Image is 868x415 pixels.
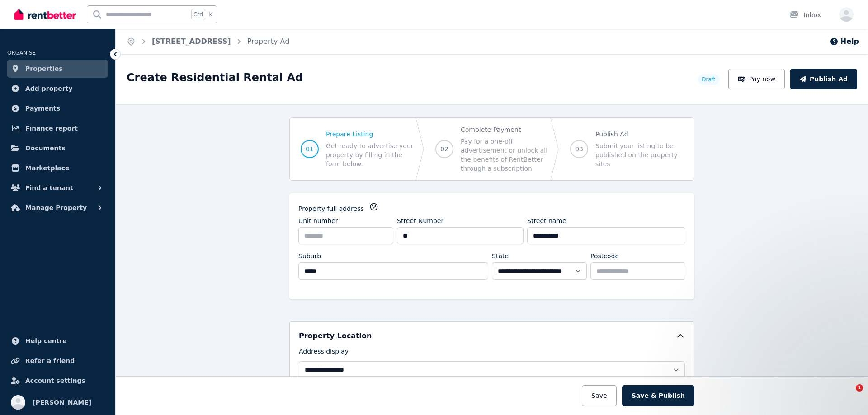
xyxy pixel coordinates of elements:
[7,119,108,137] a: Finance report
[25,63,63,74] span: Properties
[25,355,75,366] span: Refer a friend
[33,397,91,408] span: [PERSON_NAME]
[191,9,205,20] span: Ctrl
[289,117,694,181] nav: Progress
[440,145,448,154] span: 02
[25,123,78,134] span: Finance report
[326,130,414,139] span: Prepare Listing
[461,137,548,173] span: Pay for a one-off advertisement or unlock all the benefits of RentBetter through a subscription
[298,252,321,261] label: Suburb
[7,332,108,350] a: Help centre
[25,163,69,173] span: Marketplace
[527,216,566,225] label: Street name
[25,336,67,346] span: Help centre
[492,252,509,261] label: State
[622,385,694,406] button: Save & Publish
[728,69,785,89] button: Pay now
[326,141,414,168] span: Get ready to advertise your property by filling in the form below.
[25,103,60,114] span: Payments
[7,372,108,390] a: Account settings
[7,199,108,217] button: Manage Property
[582,385,616,406] button: Save
[127,70,303,85] h1: Create Residential Rental Ad
[25,182,73,193] span: Find a tenant
[595,141,683,168] span: Submit your listing to be published on the property sites
[702,76,715,83] span: Draft
[209,11,212,18] span: k
[306,145,314,154] span: 01
[789,10,821,19] div: Inbox
[25,202,87,213] span: Manage Property
[7,79,108,98] a: Add property
[7,139,108,157] a: Documents
[116,29,300,54] nav: Breadcrumb
[25,143,66,154] span: Documents
[461,125,548,134] span: Complete Payment
[7,50,36,56] span: ORGANISE
[14,8,76,21] img: RentBetter
[837,384,859,406] iframe: Intercom live chat
[299,331,372,341] h5: Property Location
[856,384,863,392] span: 1
[590,252,619,261] label: Postcode
[397,216,443,225] label: Street Number
[7,159,108,177] a: Marketplace
[7,60,108,78] a: Properties
[7,99,108,117] a: Payments
[298,216,338,225] label: Unit number
[298,204,364,213] label: Property full address
[152,37,231,46] a: [STREET_ADDRESS]
[299,347,349,359] label: Address display
[247,37,290,46] a: Property Ad
[830,36,859,47] button: Help
[575,145,583,154] span: 03
[25,83,73,94] span: Add property
[7,179,108,197] button: Find a tenant
[7,352,108,370] a: Refer a friend
[25,375,85,386] span: Account settings
[790,69,857,89] button: Publish Ad
[595,130,683,139] span: Publish Ad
